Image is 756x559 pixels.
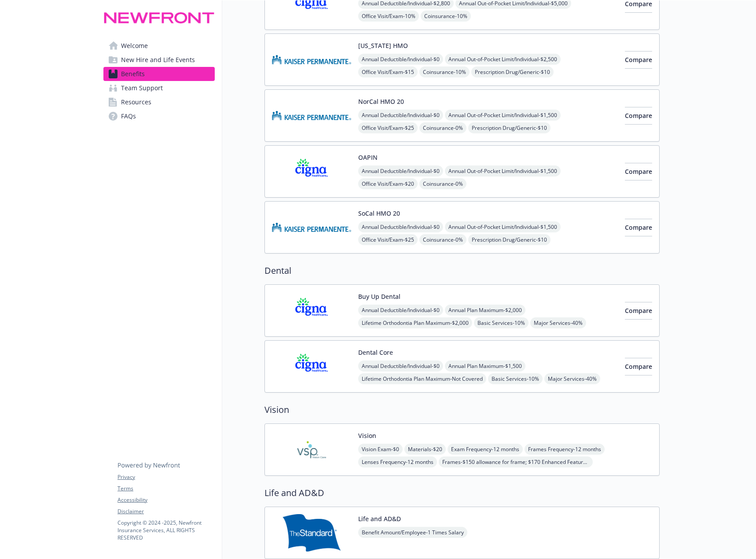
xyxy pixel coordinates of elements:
[103,67,215,81] a: Benefits
[419,122,466,133] span: Coinsurance - 0%
[121,81,163,95] span: Team Support
[358,317,472,328] span: Lifetime Orthodontia Plan Maximum - $2,000
[117,473,214,481] a: Privacy
[419,234,466,245] span: Coinsurance - 0%
[264,486,660,500] h2: Life and AD&D
[272,41,351,78] img: Kaiser Permanente Insurance Company carrier logo
[121,53,195,67] span: New Hire and Life Events
[419,178,466,189] span: Coinsurance - 0%
[358,456,437,467] span: Lenses Frequency - 12 months
[445,54,561,65] span: Annual Out-of-Pocket Limit/Individual - $2,500
[358,234,418,245] span: Office Visit/Exam - $25
[445,360,525,371] span: Annual Plan Maximum - $1,500
[625,219,652,236] button: Compare
[358,11,419,22] span: Office Visit/Exam - 10%
[103,39,215,53] a: Welcome
[264,403,660,416] h2: Vision
[358,122,418,133] span: Office Visit/Exam - $25
[421,11,471,22] span: Coinsurance - 10%
[103,81,215,95] a: Team Support
[474,317,528,328] span: Basic Services - 10%
[358,305,443,316] span: Annual Deductible/Individual - $0
[419,66,470,77] span: Coinsurance - 10%
[625,167,652,176] span: Compare
[121,67,145,81] span: Benefits
[117,496,214,504] a: Accessibility
[358,66,418,77] span: Office Visit/Exam - $15
[272,514,351,552] img: Standard Insurance Company carrier logo
[117,519,214,541] p: Copyright © 2024 - 2025 , Newfront Insurance Services, ALL RIGHTS RESERVED
[358,209,400,218] button: SoCal HMO 20
[358,153,378,162] button: OAPIN
[103,95,215,109] a: Resources
[358,514,401,523] button: Life and AD&D
[358,221,443,232] span: Annual Deductible/Individual - $0
[358,348,393,357] button: Dental Core
[488,373,543,384] span: Basic Services - 10%
[625,51,652,69] button: Compare
[358,41,408,50] button: [US_STATE] HMO
[445,165,561,177] span: Annual Out-of-Pocket Limit/Individual - $1,500
[625,163,652,180] button: Compare
[625,55,652,64] span: Compare
[103,53,215,67] a: New Hire and Life Events
[530,317,586,328] span: Major Services - 40%
[358,527,467,538] span: Benefit Amount/Employee - 1 Times Salary
[625,362,652,371] span: Compare
[121,109,136,123] span: FAQs
[272,348,351,385] img: CIGNA carrier logo
[625,302,652,320] button: Compare
[358,110,443,121] span: Annual Deductible/Individual - $0
[358,431,376,440] button: Vision
[445,110,561,121] span: Annual Out-of-Pocket Limit/Individual - $1,500
[264,264,660,277] h2: Dental
[272,153,351,190] img: CIGNA carrier logo
[445,305,525,316] span: Annual Plan Maximum - $2,000
[272,431,351,468] img: Vision Service Plan carrier logo
[404,444,446,455] span: Materials - $20
[117,508,214,515] a: Disclaimer
[625,223,652,232] span: Compare
[121,39,148,53] span: Welcome
[272,209,351,246] img: Kaiser Permanente Insurance Company carrier logo
[358,97,404,106] button: NorCal HMO 20
[358,178,418,189] span: Office Visit/Exam - $20
[625,107,652,125] button: Compare
[121,95,151,109] span: Resources
[272,97,351,134] img: Kaiser Permanente Insurance Company carrier logo
[117,485,214,493] a: Terms
[525,444,605,455] span: Frames Frequency - 12 months
[625,306,652,315] span: Compare
[448,444,523,455] span: Exam Frequency - 12 months
[103,109,215,123] a: FAQs
[468,234,550,245] span: Prescription Drug/Generic - $10
[358,444,403,455] span: Vision Exam - $0
[358,292,400,301] button: Buy Up Dental
[625,111,652,120] span: Compare
[468,122,550,133] span: Prescription Drug/Generic - $10
[358,165,443,177] span: Annual Deductible/Individual - $0
[439,456,593,467] span: Frames - $150 allowance for frame; $170 Enhanced Featured Frame Brands allowance; 20% savings on ...
[358,373,486,384] span: Lifetime Orthodontia Plan Maximum - Not Covered
[445,221,561,232] span: Annual Out-of-Pocket Limit/Individual - $1,500
[544,373,600,384] span: Major Services - 40%
[358,54,443,65] span: Annual Deductible/Individual - $0
[471,66,554,77] span: Prescription Drug/Generic - $10
[358,360,443,371] span: Annual Deductible/Individual - $0
[272,292,351,329] img: CIGNA carrier logo
[625,358,652,375] button: Compare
